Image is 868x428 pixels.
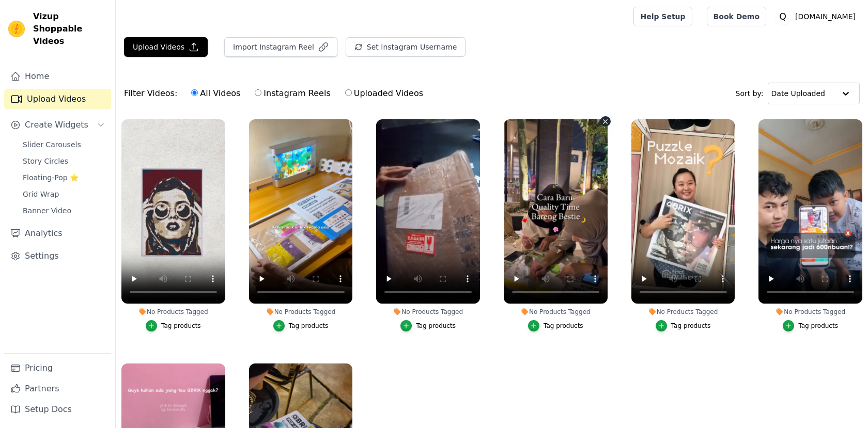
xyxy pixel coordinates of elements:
button: Q [DOMAIN_NAME] [774,7,860,26]
div: Tag products [161,322,201,330]
label: Uploaded Videos [345,87,424,100]
span: Banner Video [23,205,71,216]
a: Analytics [4,223,111,244]
button: Tag products [656,320,711,331]
label: Instagram Reels [254,87,331,100]
button: Tag products [146,320,201,331]
a: Settings [4,246,111,266]
a: Book Demo [707,7,766,26]
div: No Products Tagged [376,308,480,316]
a: Upload Videos [4,89,111,109]
div: Tag products [289,322,329,330]
text: Q [779,11,786,22]
button: Video Delete [600,116,611,126]
a: Banner Video [17,203,111,218]
label: All Videos [191,87,241,100]
div: No Products Tagged [504,308,608,316]
div: Tag products [671,322,711,330]
div: No Products Tagged [249,308,353,316]
span: Vizup Shoppable Videos [33,10,107,47]
button: Tag products [528,320,583,331]
span: Grid Wrap [23,189,59,199]
a: Floating-Pop ⭐ [17,170,111,185]
a: Home [4,66,111,87]
a: Pricing [4,358,111,378]
input: Instagram Reels [255,89,261,96]
button: Tag products [273,320,329,331]
div: Tag products [416,322,456,330]
button: Import Instagram Reel [224,37,337,57]
div: Tag products [798,322,838,330]
button: Create Widgets [4,115,111,135]
a: Partners [4,378,111,399]
a: Story Circles [17,154,111,168]
div: Sort by: [736,83,860,104]
img: Vizup [8,21,25,37]
span: Story Circles [23,156,68,166]
div: No Products Tagged [631,308,735,316]
span: Slider Carousels [23,139,81,150]
a: Grid Wrap [17,187,111,201]
p: [DOMAIN_NAME] [791,7,860,26]
div: Tag products [544,322,583,330]
button: Tag products [400,320,456,331]
input: Uploaded Videos [345,89,352,96]
button: Tag products [783,320,838,331]
input: All Videos [191,89,198,96]
a: Slider Carousels [17,137,111,152]
a: Help Setup [633,7,692,26]
div: No Products Tagged [758,308,862,316]
div: No Products Tagged [121,308,225,316]
button: Set Instagram Username [346,37,466,57]
a: Setup Docs [4,399,111,420]
span: Create Widgets [25,119,88,131]
button: Upload Videos [124,37,208,57]
div: Filter Videos: [124,82,429,105]
span: Floating-Pop ⭐ [23,172,79,183]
